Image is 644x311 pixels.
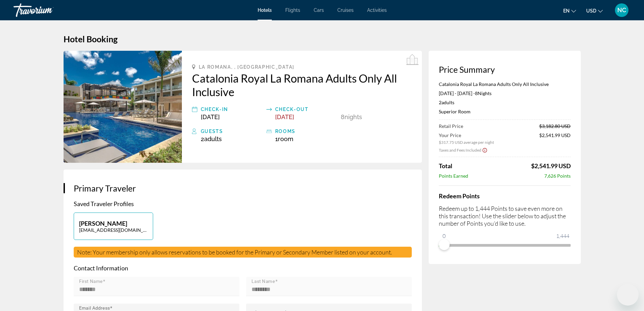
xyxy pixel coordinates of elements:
span: NC [617,7,626,14]
p: Redeem up to 1,444 Points to save even more on this transaction! Use the slider below to adjust t... [439,205,571,227]
span: 2 [439,99,454,105]
span: 0 [442,232,447,240]
span: Retail Price [439,123,463,129]
span: en [563,8,570,14]
span: 8 [475,90,478,96]
p: Contact Information [74,264,412,272]
button: Show Taxes and Fees disclaimer [482,147,487,153]
span: Nights [344,113,362,120]
a: Catalonia Royal La Romana Adults Only All Inclusive [192,71,412,98]
p: Catalonia Royal La Romana Adults Only All Inclusive [439,81,571,87]
span: Total [439,162,452,170]
span: $3,182.80 USD [539,123,571,129]
span: Your Price [439,132,494,138]
button: Show Taxes and Fees breakdown [439,147,487,153]
a: Cruises [337,7,354,13]
h4: Redeem Points [439,192,571,200]
span: 8 [341,113,344,120]
a: Activities [367,7,387,13]
span: [DATE] [201,113,220,120]
button: Change currency [586,6,603,16]
p: [DATE] - [DATE] - [439,90,571,96]
mat-label: First Name [79,279,103,284]
h3: Primary Traveler [74,183,412,193]
span: $2,541.99 USD [539,132,571,145]
span: La Romana, , [GEOGRAPHIC_DATA] [199,64,294,70]
span: $317.75 USD average per night [439,140,494,145]
div: Guests [201,127,263,135]
span: Adults [442,99,454,105]
span: Room [278,135,293,142]
span: Note: Your membership only allows reservations to be booked for the Primary or Secondary Member l... [77,248,392,256]
span: ngx-slider [439,239,450,250]
a: Flights [285,7,300,13]
h1: Hotel Booking [64,34,581,44]
iframe: Button to launch messaging window [617,284,639,306]
mat-label: Last Name [252,279,275,284]
span: Points Earned [439,173,468,179]
p: Superior Room [439,109,571,114]
mat-label: Email Address [79,306,110,311]
p: Saved Traveler Profiles [74,200,412,207]
div: Check-in [201,105,263,113]
span: 2 [201,135,222,142]
span: USD [586,8,596,14]
button: User Menu [613,3,630,17]
p: [EMAIL_ADDRESS][DOMAIN_NAME] [79,227,148,233]
button: [PERSON_NAME][EMAIL_ADDRESS][DOMAIN_NAME] [74,213,153,240]
span: Adults [204,135,222,142]
span: Taxes and Fees Included [439,148,481,153]
div: rooms [275,127,337,135]
div: Check-out [275,105,337,113]
span: 1 [275,135,293,142]
span: [DATE] [275,113,294,120]
span: Nights [478,90,492,96]
span: 7,626 Points [544,173,571,179]
ngx-slider: ngx-slider [439,244,571,245]
a: Cars [314,7,324,13]
span: $2,541.99 USD [531,162,571,170]
h3: Price Summary [439,64,571,74]
button: Change language [563,6,576,16]
a: Hotels [258,7,272,13]
a: Travorium [14,1,81,19]
span: 1,444 [555,232,570,240]
p: [PERSON_NAME] [79,220,148,227]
